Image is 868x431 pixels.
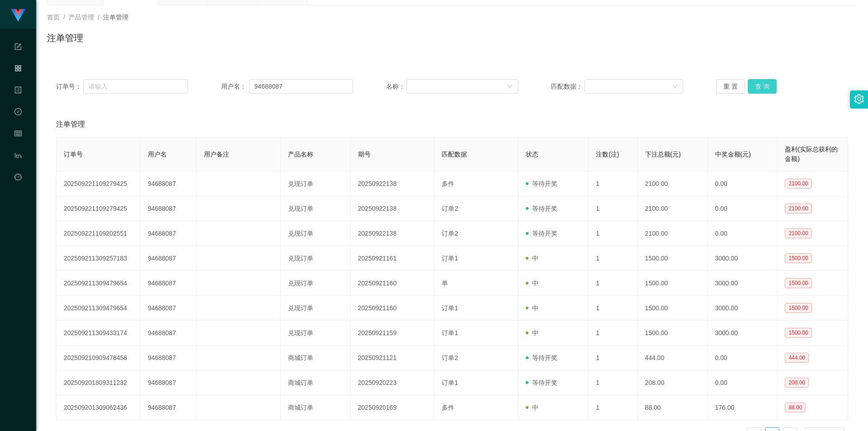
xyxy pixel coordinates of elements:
span: 产品名称 [288,151,313,158]
span: 产品管理 [14,65,22,146]
span: 2100.00 [785,204,811,213]
td: 94688087 [141,395,197,420]
td: 兑现订单 [281,171,351,196]
span: 1500.00 [785,253,811,263]
span: 匹配数据 [442,151,467,158]
td: 0.00 [708,171,778,196]
i: 图标: down [672,84,678,90]
td: 1 [589,171,637,196]
span: 订单1 [442,304,458,312]
span: 多件 [442,180,454,187]
span: 订单2 [442,354,458,361]
td: 2100.00 [638,196,708,221]
td: 94688087 [141,370,197,395]
i: 图标: table [14,126,22,144]
td: 176.00 [708,395,778,420]
td: 商城订单 [281,395,351,420]
button: 重 置 [716,79,745,94]
td: 商城订单 [281,370,351,395]
td: 94688087 [141,321,197,346]
span: 88.00 [785,403,806,412]
td: 20250921160 [351,296,435,321]
a: 图标: dashboard平台首页 [14,168,22,260]
span: 会员管理 [14,130,22,211]
td: 20250922138 [351,171,435,196]
td: 3000.00 [708,321,778,346]
span: 等待开奖 [526,205,557,212]
span: 产品管理 [69,14,94,21]
span: 订单1 [442,329,458,336]
span: 注单管理 [56,119,85,130]
span: 中 [526,255,538,262]
td: 20250922138 [351,196,435,221]
span: 订单号： [56,82,83,91]
span: 订单1 [442,255,458,262]
span: 等待开奖 [526,354,557,361]
td: 2100.00 [638,221,708,246]
span: 状态 [526,151,538,158]
td: 94688087 [141,246,197,271]
span: / [63,14,65,21]
a: level [14,147,22,165]
input: 请输入 [83,79,188,94]
td: 202509201309062436 [57,395,141,420]
span: 用户名： [221,82,249,91]
span: 匹配数据： [551,82,585,91]
td: 94688087 [141,196,197,221]
span: 中 [526,404,538,411]
td: 0.00 [708,221,778,246]
td: 202509221109202551 [57,221,141,246]
span: 208.00 [785,378,809,388]
td: 1 [589,321,637,346]
h1: 注单管理 [47,31,83,45]
i: 图标: down [507,84,513,90]
span: 多件 [442,404,454,411]
span: 盈利(实际总获利的金额) [785,146,838,162]
span: 订单1 [442,379,458,386]
td: 1 [589,370,637,395]
td: 20250920223 [351,370,435,395]
td: 444.00 [638,346,708,370]
td: 202509211309479654 [57,271,141,296]
span: 注单管理 [103,14,128,21]
td: 20250920169 [351,395,435,420]
td: 兑现订单 [281,321,351,346]
i: 图标: profile [14,82,22,100]
i: 图标: setting [854,94,864,104]
td: 202509211309433174 [57,321,141,346]
img: logo.9652507e.png [11,9,25,22]
td: 202509211309257183 [57,246,141,271]
td: 1500.00 [638,296,708,321]
td: 20250921159 [351,321,435,346]
span: 中 [526,304,538,312]
td: 3000.00 [708,271,778,296]
td: 1 [589,196,637,221]
td: 208.00 [638,370,708,395]
td: 202509201809311232 [57,370,141,395]
td: 1 [589,296,637,321]
span: 2100.00 [785,228,811,238]
td: 20250922138 [351,221,435,246]
td: 202509221109279425 [57,171,141,196]
td: 1 [589,271,637,296]
input: 请输入 [249,79,353,94]
td: 202509210909478458 [57,346,141,370]
i: 图标: appstore-o [14,61,22,79]
td: 兑现订单 [281,271,351,296]
span: 注数(注) [596,151,619,158]
td: 3000.00 [708,296,778,321]
td: 202509211309479654 [57,296,141,321]
span: 等待开奖 [526,180,557,187]
span: 数据中心 [14,109,22,189]
span: 等待开奖 [526,230,557,237]
span: 中 [526,279,538,287]
td: 兑现订单 [281,246,351,271]
span: 1500.00 [785,278,811,288]
span: 名称： [386,82,406,91]
td: 0.00 [708,370,778,395]
td: 88.00 [638,395,708,420]
td: 1500.00 [638,271,708,296]
i: 图标: form [14,39,22,57]
span: 系统配置 [14,43,22,124]
td: 20250921160 [351,271,435,296]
